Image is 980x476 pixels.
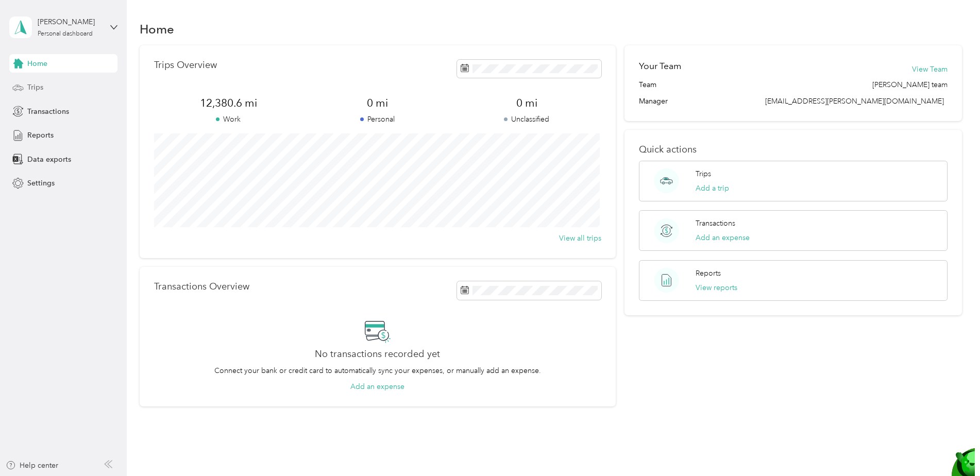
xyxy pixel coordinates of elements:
[27,58,47,69] span: Home
[27,154,71,165] span: Data exports
[696,282,737,293] button: View reports
[38,31,93,37] div: Personal dashboard
[27,178,55,189] span: Settings
[38,16,102,27] div: [PERSON_NAME]
[696,268,721,279] p: Reports
[696,183,729,194] button: Add a trip
[27,82,43,93] span: Trips
[6,460,58,471] button: Help center
[639,79,656,90] span: Team
[140,24,174,35] h1: Home
[350,381,404,392] button: Add an expense
[27,106,69,117] span: Transactions
[639,60,681,73] h2: Your Team
[27,130,54,141] span: Reports
[452,114,601,125] p: Unclassified
[559,233,601,244] button: View all trips
[315,349,440,360] h2: No transactions recorded yet
[303,96,452,110] span: 0 mi
[696,168,711,179] p: Trips
[639,144,948,155] p: Quick actions
[696,232,750,243] button: Add an expense
[303,114,452,125] p: Personal
[696,218,735,229] p: Transactions
[154,281,249,292] p: Transactions Overview
[912,64,948,75] button: View Team
[452,96,601,110] span: 0 mi
[214,365,541,376] p: Connect your bank or credit card to automatically sync your expenses, or manually add an expense.
[154,60,217,71] p: Trips Overview
[639,96,668,107] span: Manager
[154,114,303,125] p: Work
[154,96,303,110] span: 12,380.6 mi
[872,79,948,90] span: [PERSON_NAME] team
[922,418,980,476] iframe: Everlance-gr Chat Button Frame
[765,97,944,106] span: [EMAIL_ADDRESS][PERSON_NAME][DOMAIN_NAME]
